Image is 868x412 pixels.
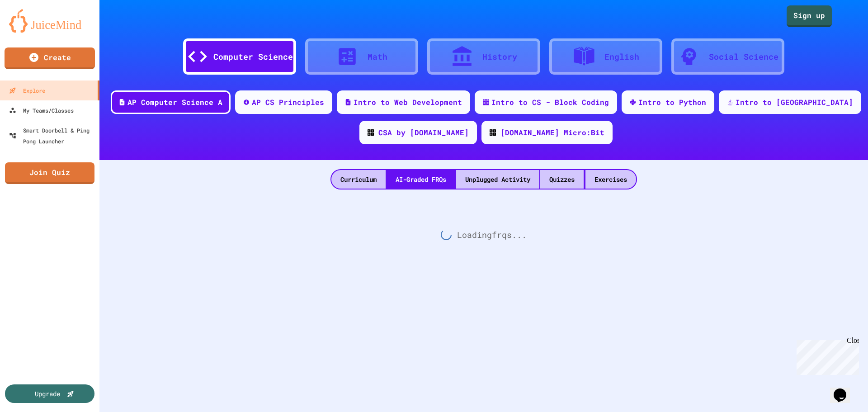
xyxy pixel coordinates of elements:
[490,129,496,136] img: CODE_logo_RGB.png
[604,51,639,63] div: English
[638,97,706,108] div: Intro to Python
[482,51,517,63] div: History
[736,97,853,108] div: Intro to [GEOGRAPHIC_DATA]
[585,170,636,189] div: Exercises
[99,189,868,280] div: Loading frq s...
[5,47,95,69] a: Create
[793,336,859,375] iframe: chat widget
[491,97,609,108] div: Intro to CS - Block Coding
[387,170,455,189] div: AI-Graded FRQs
[5,162,94,184] a: Join Quiz
[127,97,222,108] div: AP Computer Science A
[787,5,832,27] a: Sign up
[500,127,604,138] div: [DOMAIN_NAME] Micro:Bit
[368,129,374,136] img: CODE_logo_RGB.png
[9,9,90,33] img: logo-orange.svg
[709,51,778,63] div: Social Science
[378,127,469,138] div: CSA by [DOMAIN_NAME]
[9,125,96,147] div: Smart Doorbell & Ping Pong Launcher
[354,97,462,108] div: Intro to Web Development
[4,4,62,57] div: Chat with us now!Close
[9,105,74,116] div: My Teams/Classes
[9,85,45,96] div: Explore
[830,376,859,403] iframe: chat widget
[252,97,324,108] div: AP CS Principles
[368,51,387,63] div: Math
[35,389,60,398] div: Upgrade
[540,170,584,189] div: Quizzes
[213,51,293,63] div: Computer Science
[456,170,539,189] div: Unplugged Activity
[331,170,386,189] div: Curriculum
